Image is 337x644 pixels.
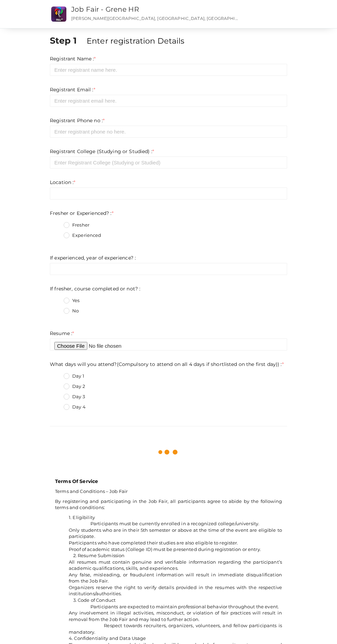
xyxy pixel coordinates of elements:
[71,15,240,21] p: [PERSON_NAME][GEOGRAPHIC_DATA], [GEOGRAPHIC_DATA], [GEOGRAPHIC_DATA], [GEOGRAPHIC_DATA], [GEOGRAP...
[64,383,85,390] label: Day 2
[50,126,287,138] input: Enter registrant phone no here.
[64,404,86,411] label: Day 4
[55,498,282,510] span: By registering and participating in the Job Fair, all participants agree to abide by the followin...
[69,584,282,597] li: Organizers reserve the right to verify details provided in the resumes with the respective instit...
[51,7,66,22] img: CS2O7UHK_small.png
[64,373,84,380] label: Day 1
[73,597,116,603] span: 3. Code of Conduct
[69,635,282,642] li: 4. Confidentiality and Data Usage
[64,232,101,239] label: Experienced
[156,440,181,464] img: loading.svg
[64,297,79,304] label: Yes
[50,285,140,292] label: If fresher, course completed or not? :
[55,488,282,495] p: Terms and Conditions – Job Fair
[50,55,96,62] label: Registrant Name :
[50,330,74,337] label: Resume :
[64,222,89,229] label: Fresher
[71,5,139,13] a: Job Fair - Grene HR
[69,540,282,546] li: Participants who have completed their studies are also eligible to register.
[50,95,287,107] input: Enter registrant email here.
[50,34,85,47] label: Step 1
[69,514,282,521] li: 1. Eligibility
[69,546,282,553] li: Proof of academic status (College ID) must be presented during registration or entry.
[50,86,95,93] label: Registrant Email :
[50,179,76,186] label: Location :
[64,393,85,400] label: Day 3
[69,559,282,572] li: All resumes must contain genuine and verifiable information regarding the participant’s academic ...
[50,361,284,368] label: What days will you attend?(Compulsory to attend on all 4 days if shortlisted on the first day)) :
[50,117,105,124] label: Registrant Phone no :
[50,254,136,261] label: If experienced, year of experience? :
[50,210,113,217] label: Fresher or Experienced? :
[69,623,282,635] span: Respect towards recruiters, organizers, volunteers, and fellow participants is mandatory.
[90,521,260,526] span: Participants must be currently enrolled in a recognized college/university.
[55,478,282,485] p: Terms Of Service
[50,157,287,169] input: Enter Registrant College (Studying or Studied)
[69,610,282,622] li: Any involvement in illegal activities, misconduct, or violation of fair practices will result in ...
[73,553,125,558] span: 2. Resume Submission
[50,148,154,155] label: Registrant College (Studying or Studied) :
[90,604,279,609] span: Participants are expected to maintain professional behavior throughout the event.
[87,35,185,46] label: Enter registration Details
[69,527,282,540] li: Only students who are in their 5th semester or above at the time of the event are eligible to par...
[50,64,287,76] input: Enter registrant name here.
[69,572,282,584] li: Any false, misleading, or fraudulent information will result in immediate disqualification from t...
[64,308,79,314] label: No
